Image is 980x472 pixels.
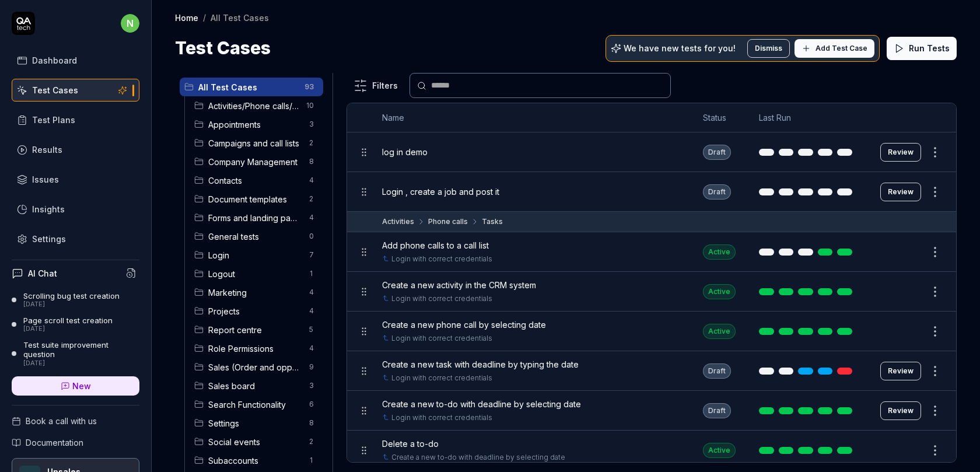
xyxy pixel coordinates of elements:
[304,453,318,467] span: 1
[12,109,139,131] a: Test Plans
[382,358,579,370] span: Create a new task with deadline by typing the date
[304,173,318,187] span: 4
[32,233,66,245] div: Settings
[190,320,323,339] div: Drag to reorderReport centre5
[703,403,731,418] div: Draft
[32,203,65,215] div: Insights
[23,325,113,333] div: [DATE]
[304,192,318,206] span: 2
[12,415,139,427] a: Book a call with us
[208,212,302,224] span: Forms and landing pages
[208,324,302,336] span: Report centre
[12,198,139,221] a: Insights
[302,99,318,113] span: 10
[23,340,139,359] div: Test suite improvement question
[190,171,323,190] div: Drag to reorderContacts4
[208,268,302,280] span: Logout
[428,216,468,227] div: Phone calls
[391,373,492,383] a: Login with correct credentials
[347,312,956,351] tr: Create a new phone call by selecting dateLogin with correct credentialsActive
[703,363,731,379] div: Draft
[304,155,318,169] span: 8
[300,80,318,94] span: 93
[32,144,62,156] div: Results
[208,286,302,299] span: Marketing
[382,319,546,331] span: Create a new phone call by selecting date
[23,359,139,368] div: [DATE]
[382,186,499,198] span: Login , create a job and post it
[26,415,97,427] span: Book a call with us
[190,152,323,171] div: Drag to reorderCompany Management8
[747,103,869,132] th: Last Run
[175,12,198,23] a: Home
[382,279,536,291] span: Create a new activity in the CRM system
[121,14,139,33] span: n
[624,44,736,53] p: We have new tests for you!
[190,227,323,246] div: Drag to reorderGeneral tests0
[815,43,867,54] span: Add Test Case
[190,134,323,152] div: Drag to reorderCampaigns and call lists2
[23,291,120,300] div: Scrolling bug test creation
[304,211,318,225] span: 4
[32,54,77,67] div: Dashboard
[208,230,302,243] span: General tests
[32,84,78,96] div: Test Cases
[26,436,83,449] span: Documentation
[12,376,139,396] a: New
[121,12,139,35] button: n
[703,443,736,458] div: Active
[304,229,318,243] span: 0
[72,380,91,392] span: New
[304,379,318,393] span: 3
[208,249,302,261] span: Login
[208,342,302,355] span: Role Permissions
[208,193,302,205] span: Document templates
[391,333,492,344] a: Login with correct credentials
[208,436,302,448] span: Social events
[208,100,299,112] span: Activities/Phone calls/Tasks
[175,35,271,61] h1: Test Cases
[391,254,492,264] a: Login with correct credentials
[198,81,297,93] span: All Test Cases
[382,438,439,450] span: Delete a to-do
[304,416,318,430] span: 8
[347,132,956,172] tr: log in demoDraftReview
[12,291,139,309] a: Scrolling bug test creation[DATE]
[304,323,318,337] span: 5
[347,431,956,470] tr: Delete a to-doCreate a new to-do with deadline by selecting dateActive
[190,451,323,470] div: Drag to reorderSubaccounts1
[12,49,139,72] a: Dashboard
[32,173,59,186] div: Issues
[190,190,323,208] div: Drag to reorderDocument templates2
[703,184,731,200] div: Draft
[691,103,747,132] th: Status
[747,39,790,58] button: Dismiss
[32,114,75,126] div: Test Plans
[12,436,139,449] a: Documentation
[208,380,302,392] span: Sales board
[190,358,323,376] div: Drag to reorderSales (Order and opportunities)9
[391,412,492,423] a: Login with correct credentials
[304,304,318,318] span: 4
[208,398,302,411] span: Search Functionality
[12,138,139,161] a: Results
[304,435,318,449] span: 2
[880,183,921,201] button: Review
[12,168,139,191] a: Issues
[703,324,736,339] div: Active
[208,305,302,317] span: Projects
[382,216,414,227] div: Activities
[880,143,921,162] button: Review
[208,118,302,131] span: Appointments
[304,117,318,131] span: 3
[12,316,139,333] a: Page scroll test creation[DATE]
[347,272,956,312] tr: Create a new activity in the CRM systemLogin with correct credentialsActive
[12,340,139,367] a: Test suite improvement question[DATE]
[190,283,323,302] div: Drag to reorderMarketing4
[190,264,323,283] div: Drag to reorderLogout1
[190,96,323,115] div: Drag to reorderActivities/Phone calls/Tasks10
[482,216,503,227] div: Tasks
[347,391,956,431] tr: Create a new to-do with deadline by selecting dateLogin with correct credentialsDraftReview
